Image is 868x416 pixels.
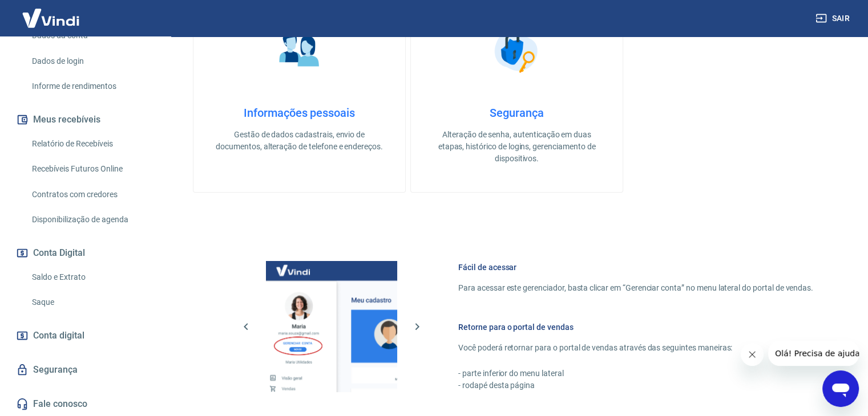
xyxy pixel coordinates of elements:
p: - rodapé desta página [458,380,813,391]
iframe: Botão para abrir a janela de mensagens [822,370,859,407]
img: Vindi [14,1,88,35]
p: Você poderá retornar para o portal de vendas através das seguintes maneiras: [458,342,813,354]
iframe: Fechar mensagem [741,343,764,366]
img: Imagem da dashboard mostrando o botão de gerenciar conta na sidebar no lado esquerdo [266,261,397,392]
span: Conta digital [33,328,84,344]
iframe: Mensagem da empresa [768,341,859,366]
a: Segurança [14,357,157,382]
a: Disponibilização de agenda [27,208,157,231]
h6: Retorne para o portal de vendas [458,321,813,333]
p: - parte inferior do menu lateral [458,368,813,380]
button: Conta Digital [14,240,157,266]
h4: Segurança [429,106,604,120]
a: Saque [27,291,157,314]
p: Para acessar este gerenciador, basta clicar em “Gerenciar conta” no menu lateral do portal de ven... [458,282,813,294]
button: Meus recebíveis [14,107,157,132]
a: Contratos com credores [27,183,157,206]
h4: Informações pessoais [212,106,387,120]
a: Dados de login [27,50,157,73]
img: Segurança [488,22,546,79]
a: Informe de rendimentos [27,75,157,98]
a: Conta digital [14,323,157,348]
a: Recebíveis Futuros Online [27,157,157,181]
h6: Fácil de acessar [458,262,813,273]
a: Relatório de Recebíveis [27,132,157,156]
button: Sair [813,8,854,29]
a: Saldo e Extrato [27,266,157,289]
p: Gestão de dados cadastrais, envio de documentos, alteração de telefone e endereços. [212,129,387,153]
img: Informações pessoais [271,22,328,79]
span: Olá! Precisa de ajuda? [7,8,96,17]
p: Alteração de senha, autenticação em duas etapas, histórico de logins, gerenciamento de dispositivos. [429,129,604,165]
